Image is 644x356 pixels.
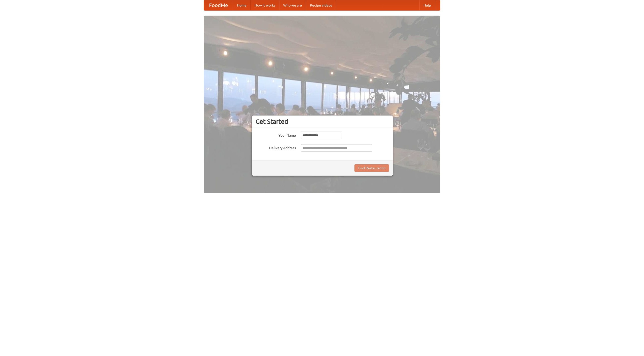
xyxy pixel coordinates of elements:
button: Find Restaurants! [354,164,389,172]
a: Recipe videos [306,0,336,10]
a: How it works [251,0,279,10]
h3: Get Started [256,118,389,125]
label: Delivery Address [256,144,296,150]
a: Who we are [279,0,306,10]
label: Your Name [256,132,296,138]
a: Help [419,0,435,10]
a: FoodMe [204,0,233,10]
a: Home [233,0,251,10]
